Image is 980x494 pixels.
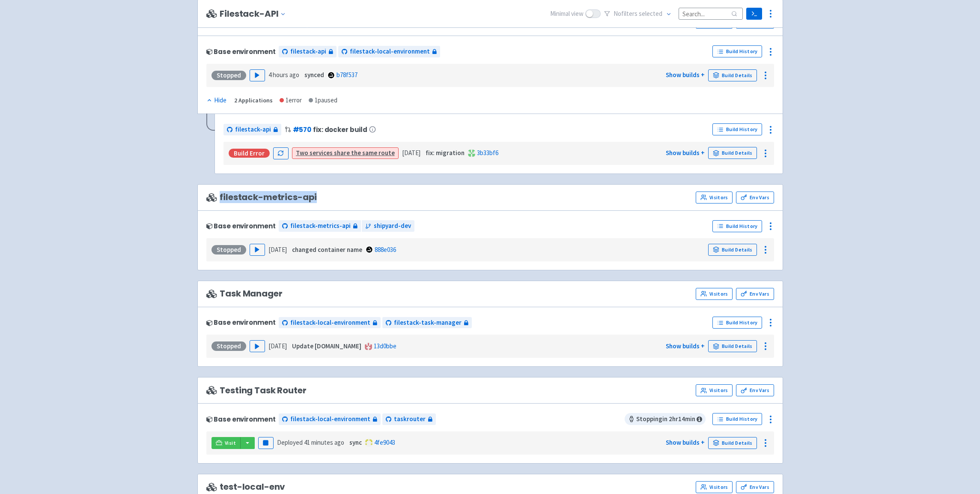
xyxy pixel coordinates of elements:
[712,123,762,135] a: Build History
[290,221,351,231] span: filestack-metrics-api
[666,438,705,446] a: Show builds +
[268,246,287,254] time: [DATE]
[206,48,276,55] div: Base environment
[374,438,395,446] a: 4fe9043
[337,71,357,79] a: b78f537
[712,317,762,329] a: Build History
[293,125,312,134] a: #570
[708,340,757,352] a: Build Details
[550,9,584,19] span: Minimal view
[206,319,276,326] div: Base environment
[374,342,396,350] a: 13d0bbe
[708,147,757,159] a: Build Details
[746,8,762,20] a: Terminal
[290,318,370,328] span: filestack-local-environment
[338,46,440,57] a: filestack-local-environment
[712,413,762,425] a: Build History
[696,192,733,204] a: Visitors
[223,124,281,135] a: filestack-api
[712,45,762,57] a: Build History
[225,440,236,446] span: Visit
[206,289,283,299] span: Task Manager
[279,413,381,425] a: filestack-local-environment
[639,9,662,18] span: selected
[362,220,414,232] a: shipyard-dev
[736,192,774,204] a: Env Vars
[250,69,265,81] button: Play
[279,220,361,232] a: filestack-metrics-api
[708,69,757,81] a: Build Details
[309,96,337,105] div: 1 paused
[290,47,326,57] span: filestack-api
[290,414,370,424] span: filestack-local-environment
[708,437,757,449] a: Build Details
[402,149,420,157] time: [DATE]
[234,96,273,105] div: 2 Applications
[220,9,289,19] button: Filestack-API
[211,437,241,449] a: Visit
[206,192,317,202] span: filestack-metrics-api
[279,46,337,57] a: filestack-api
[206,386,307,395] span: Testing Task Router
[736,384,774,396] a: Env Vars
[304,71,324,79] strong: synced
[625,413,706,425] span: Stopping in 2 hr 14 min
[206,96,227,105] button: Hide
[679,8,743,19] input: Search...
[614,9,662,19] span: No filter s
[292,342,361,350] strong: Update [DOMAIN_NAME]
[666,342,705,350] a: Show builds +
[211,245,246,254] div: Stopped
[313,126,367,133] span: fix: docker build
[374,221,411,231] span: shipyard-dev
[712,220,762,232] a: Build History
[736,288,774,300] a: Env Vars
[206,222,276,230] div: Base environment
[206,96,226,105] div: Hide
[696,288,733,300] a: Visitors
[211,71,246,80] div: Stopped
[666,71,705,79] a: Show builds +
[279,317,381,329] a: filestack-local-environment
[350,47,430,57] span: filestack-local-environment
[235,125,271,135] span: filestack-api
[277,438,344,446] span: Deployed
[382,413,436,425] a: taskrouter
[250,244,265,256] button: Play
[696,481,733,493] a: Visitors
[268,342,287,350] time: [DATE]
[304,438,344,446] time: 41 minutes ago
[268,71,299,79] time: 4 hours ago
[206,482,286,492] span: test-local-env
[382,317,472,329] a: filestack-task-manager
[477,149,498,157] a: 3b33bf6
[708,244,757,256] a: Build Details
[736,481,774,493] a: Env Vars
[696,384,733,396] a: Visitors
[292,246,362,254] strong: changed container name
[426,149,465,157] strong: fix: migration
[280,96,302,105] div: 1 error
[211,341,246,351] div: Stopped
[258,437,274,449] button: Pause
[206,416,276,423] div: Base environment
[349,438,362,446] strong: sync
[229,149,270,158] div: Build Error
[666,149,705,157] a: Show builds +
[394,318,462,328] span: filestack-task-manager
[250,340,265,352] button: Play
[296,149,395,157] a: Two services share the same route
[375,246,396,254] a: 888e036
[394,414,426,424] span: taskrouter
